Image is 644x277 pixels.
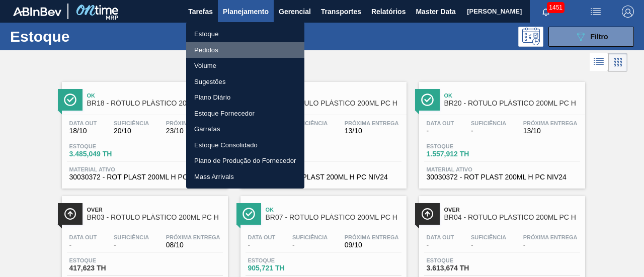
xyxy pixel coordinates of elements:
[186,137,304,153] a: Estoque Consolidado
[186,121,304,137] a: Garrafas
[186,153,304,169] a: Plano de Produção do Fornecedor
[186,42,304,58] a: Pedidos
[186,169,304,185] a: Mass Arrivals
[186,26,304,42] a: Estoque
[186,58,304,74] a: Volume
[186,106,304,122] a: Estoque Fornecedor
[186,89,304,106] a: Plano Diário
[186,74,304,90] a: Sugestões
